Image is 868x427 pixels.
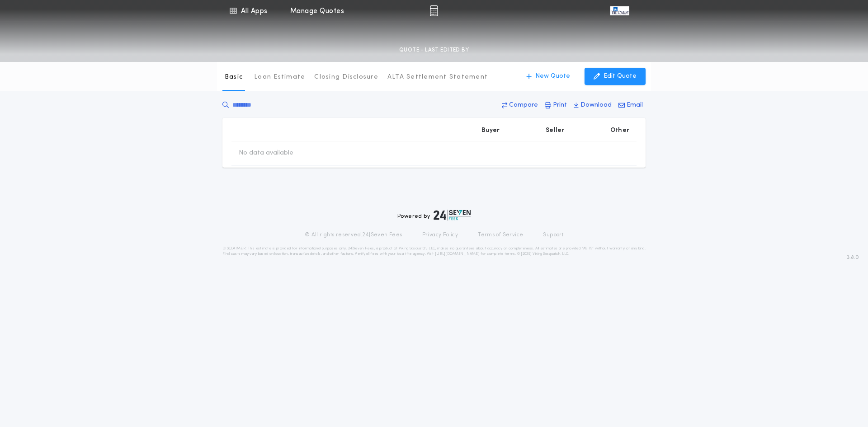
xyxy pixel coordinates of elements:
a: Privacy Policy [422,231,458,239]
p: Buyer [481,126,500,135]
img: logo [434,210,471,221]
span: 3.8.0 [847,253,859,262]
td: No data available [231,141,301,165]
img: vs-icon [610,6,629,15]
p: Other [610,126,629,135]
button: Compare [499,97,541,113]
p: Email [627,101,643,110]
div: Powered by [397,210,471,221]
p: DISCLAIMER: This estimate is provided for informational purposes only. 24|Seven Fees, a product o... [222,246,646,257]
p: Compare [509,101,538,110]
p: Loan Estimate [254,73,305,82]
button: Edit Quote [585,68,646,85]
p: Basic [225,73,243,82]
p: Seller [546,126,565,135]
button: Email [616,97,646,113]
a: Support [543,231,563,239]
button: Download [571,97,614,113]
button: New Quote [517,68,579,85]
p: Print [553,101,567,110]
p: New Quote [535,72,570,81]
p: © All rights reserved. 24|Seven Fees [305,231,402,239]
p: Edit Quote [604,72,637,81]
button: Print [542,97,570,113]
a: Terms of Service [478,231,523,239]
p: ALTA Settlement Statement [387,73,488,82]
p: QUOTE - LAST EDITED BY [399,46,469,55]
img: img [429,5,438,16]
p: Download [580,101,612,110]
a: [URL][DOMAIN_NAME] [435,252,480,256]
p: Closing Disclosure [314,73,378,82]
